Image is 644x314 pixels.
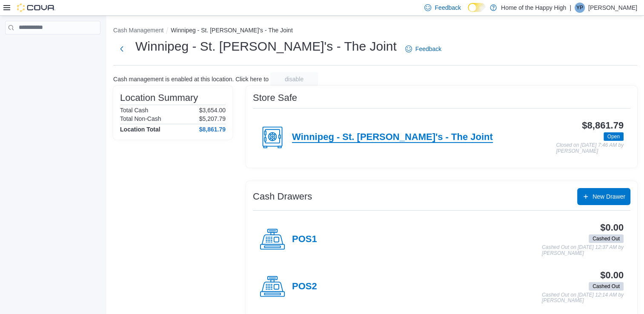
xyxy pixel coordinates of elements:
[113,26,637,36] nav: An example of EuiBreadcrumbs
[570,3,571,13] p: |
[120,126,160,133] h4: Location Total
[600,270,624,280] h3: $0.00
[120,93,198,103] h3: Location Summary
[589,234,624,243] span: Cashed Out
[113,76,269,83] p: Cash management is enabled at this location. Click here to
[415,45,441,53] span: Feedback
[120,115,161,122] h6: Total Non-Cash
[575,3,585,13] div: Yatin Pahwa
[592,235,620,243] span: Cashed Out
[588,3,637,13] p: [PERSON_NAME]
[171,27,292,34] button: Winnipeg - St. [PERSON_NAME]'s - The Joint
[113,40,130,57] button: Next
[542,292,624,304] p: Cashed Out on [DATE] 12:14 AM by [PERSON_NAME]
[113,27,163,34] button: Cash Management
[589,282,624,291] span: Cashed Out
[435,3,461,12] span: Feedback
[199,126,226,133] h4: $8,861.79
[600,223,624,233] h3: $0.00
[292,281,317,292] h4: POS2
[270,72,318,86] button: disable
[607,133,620,140] span: Open
[253,191,312,202] h3: Cash Drawers
[556,143,624,154] p: Closed on [DATE] 7:46 AM by [PERSON_NAME]
[199,107,226,114] p: $3,654.00
[542,245,624,256] p: Cashed Out on [DATE] 12:37 AM by [PERSON_NAME]
[135,38,397,55] h1: Winnipeg - St. [PERSON_NAME]'s - The Joint
[576,3,583,13] span: YP
[592,192,625,201] span: New Drawer
[285,75,303,83] span: disable
[292,234,317,245] h4: POS1
[592,283,620,290] span: Cashed Out
[582,120,624,131] h3: $8,861.79
[468,3,486,12] input: Dark Mode
[501,3,566,13] p: Home of the Happy High
[120,107,148,114] h6: Total Cash
[17,3,55,12] img: Cova
[468,12,468,12] span: Dark Mode
[402,40,445,57] a: Feedback
[292,132,493,143] h4: Winnipeg - St. [PERSON_NAME]'s - The Joint
[604,132,624,141] span: Open
[253,93,297,103] h3: Store Safe
[577,188,630,205] button: New Drawer
[199,115,226,122] p: $5,207.79
[5,36,100,57] nav: Complex example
